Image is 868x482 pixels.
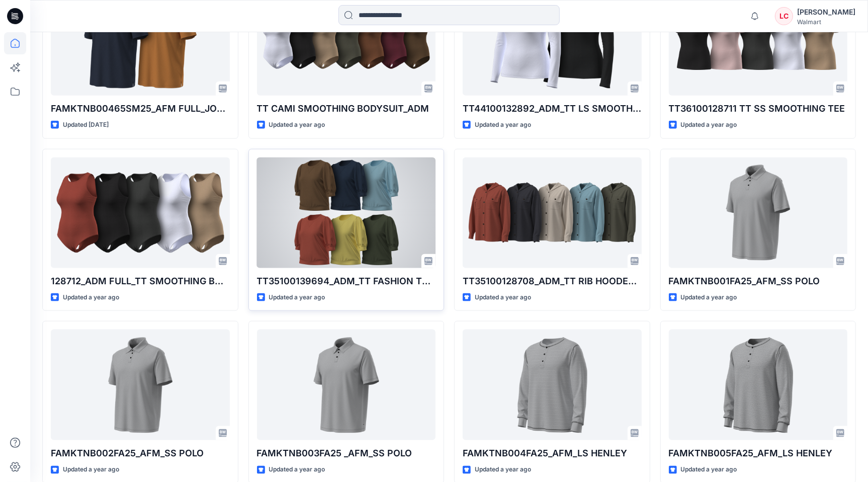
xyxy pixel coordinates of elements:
p: Updated a year ago [269,464,325,475]
a: TT35100128708_ADM_TT RIB HOODED SHACKET [463,157,642,268]
div: LC [775,7,793,25]
p: TT35100128708_ADM_TT RIB HOODED SHACKET [463,274,642,288]
p: TT35100139694_ADM_TT FASHION TEXTURED TOP_DORITO [257,274,436,288]
p: Updated a year ago [475,292,531,303]
a: FAMKTNB003FA25 _AFM_SS POLO [257,330,436,440]
p: TT44100132892_ADM_TT LS SMOOTHING TEE [463,102,642,116]
p: TT CAMI SMOOTHING BODYSUIT_ADM [257,102,436,116]
div: Walmart [797,18,855,26]
p: FAMKTNB001FA25_AFM_SS POLO [669,274,848,288]
p: FAMKTNB002FA25_AFM_SS POLO [51,446,230,460]
p: Updated a year ago [475,120,531,130]
a: FAMKTNB001FA25_AFM_SS POLO [669,157,848,268]
p: FAMKTNB003FA25 _AFM_SS POLO [257,446,436,460]
p: Updated a year ago [269,292,325,303]
p: TT36100128711 TT SS SMOOTHING TEE [669,102,848,116]
p: Updated a year ago [475,464,531,475]
div: [PERSON_NAME] [797,6,855,18]
p: Updated a year ago [681,120,737,130]
a: FAMKTNB005FA25_AFM_LS HENLEY [669,330,848,440]
p: Updated [DATE] [63,120,109,130]
p: FAMKTNB00465SM25_AFM FULL_JOHNNY COLLAR POLO [51,102,230,116]
p: Updated a year ago [269,120,325,130]
p: FAMKTNB004FA25_AFM_LS HENLEY [463,446,642,460]
a: TT35100139694_ADM_TT FASHION TEXTURED TOP_DORITO [257,157,436,268]
p: Updated a year ago [681,292,737,303]
p: Updated a year ago [681,464,737,475]
p: Updated a year ago [63,464,119,475]
p: FAMKTNB005FA25_AFM_LS HENLEY [669,446,848,460]
p: Updated a year ago [63,292,119,303]
a: FAMKTNB004FA25_AFM_LS HENLEY [463,330,642,440]
p: 128712_ADM FULL_TT SMOOTHING BODYSUIT [51,274,230,288]
a: FAMKTNB002FA25_AFM_SS POLO [51,330,230,440]
a: 128712_ADM FULL_TT SMOOTHING BODYSUIT [51,157,230,268]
